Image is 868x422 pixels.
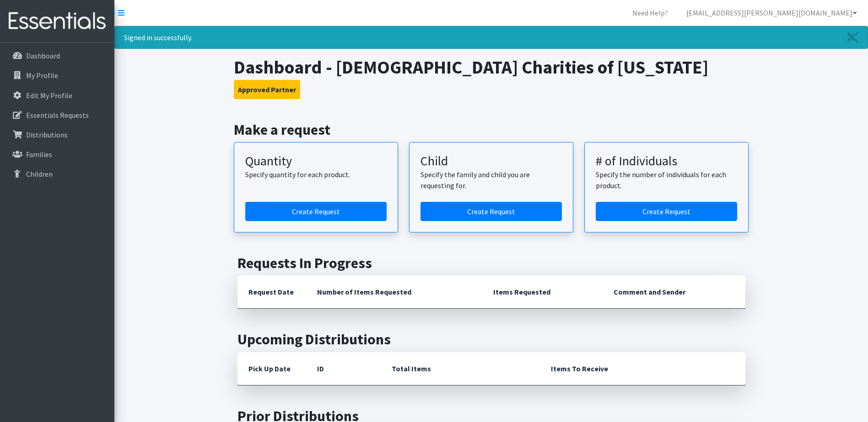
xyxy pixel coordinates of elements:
p: Edit My Profile [26,91,72,100]
div: Signed in successfully. [114,26,868,49]
p: Children [26,169,53,179]
th: Number of Items Requested [306,275,483,309]
th: Comment and Sender [603,275,745,309]
h1: Dashboard - [DEMOGRAPHIC_DATA] Charities of [US_STATE] [234,56,749,78]
p: Specify the number of individuals for each product. [596,169,737,191]
a: Families [4,145,111,164]
a: Distributions [4,126,111,144]
h3: Quantity [245,153,387,169]
h2: Requests In Progress [237,254,745,272]
th: Items To Receive [540,352,745,385]
th: Items Requested [482,275,603,309]
a: Close [838,26,868,48]
a: My Profile [4,66,111,84]
a: Children [4,165,111,183]
p: Distributions [26,130,68,139]
p: Families [26,150,52,159]
p: Dashboard [26,51,60,60]
p: My Profile [26,71,58,80]
h3: # of Individuals [596,153,737,169]
th: Request Date [237,275,306,309]
p: Specify quantity for each product. [245,169,387,180]
a: Create a request for a child or family [421,202,562,221]
img: HumanEssentials [4,6,111,37]
button: Approved Partner [234,80,300,99]
a: Edit My Profile [4,86,111,105]
th: Pick Up Date [237,352,306,385]
a: Essentials Requests [4,106,111,124]
p: Specify the family and child you are requesting for. [421,169,562,191]
th: ID [306,352,381,385]
th: Total Items [381,352,540,385]
h2: Make a request [234,121,749,138]
a: Create a request by number of individuals [596,202,737,221]
a: Dashboard [4,47,111,65]
h2: Upcoming Distributions [237,331,745,348]
h3: Child [421,153,562,169]
a: Create a request by quantity [245,202,387,221]
a: Need Help? [625,4,675,22]
p: Essentials Requests [26,111,89,120]
a: [EMAIL_ADDRESS][PERSON_NAME][DOMAIN_NAME] [679,4,864,22]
